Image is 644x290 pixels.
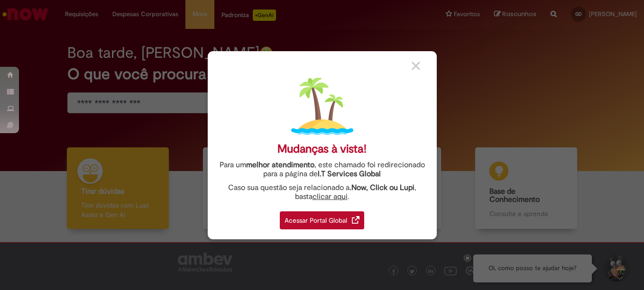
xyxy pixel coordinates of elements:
a: clicar aqui [313,187,348,201]
img: redirect_link.png [352,216,359,224]
div: Mudanças à vista! [277,142,367,156]
img: close_button_grey.png [412,62,420,70]
img: island.png [291,75,353,137]
div: Caso sua questão seja relacionado a , basta . [215,183,430,201]
div: Acessar Portal Global [280,211,364,229]
a: I.T Services Global [318,164,381,179]
div: Para um , este chamado foi redirecionado para a página de [215,161,430,179]
strong: melhor atendimento [246,160,314,170]
strong: .Now, Click ou Lupi [350,183,414,192]
a: Acessar Portal Global [280,206,364,229]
